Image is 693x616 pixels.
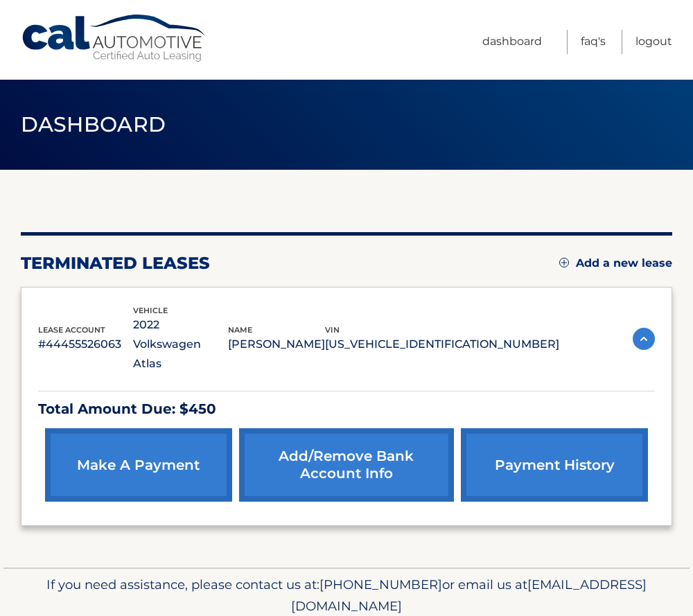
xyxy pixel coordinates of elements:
[45,428,232,502] a: make a payment
[228,335,325,354] p: [PERSON_NAME]
[635,30,672,54] a: Logout
[633,328,655,350] img: accordion-active.svg
[228,325,252,335] span: name
[38,325,105,335] span: lease account
[559,256,672,270] a: Add a new lease
[21,112,166,137] span: Dashboard
[239,428,455,502] a: Add/Remove bank account info
[482,30,542,54] a: Dashboard
[461,428,648,502] a: payment history
[133,315,228,373] p: 2022 Volkswagen Atlas
[21,14,208,63] a: Cal Automotive
[325,335,559,354] p: [US_VEHICLE_IDENTIFICATION_NUMBER]
[38,397,655,421] p: Total Amount Due: $450
[325,325,340,335] span: vin
[581,30,606,54] a: FAQ's
[38,335,133,354] p: #44455526063
[133,306,168,315] span: vehicle
[559,258,569,267] img: add.svg
[319,577,442,592] span: [PHONE_NUMBER]
[21,253,210,274] h2: terminated leases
